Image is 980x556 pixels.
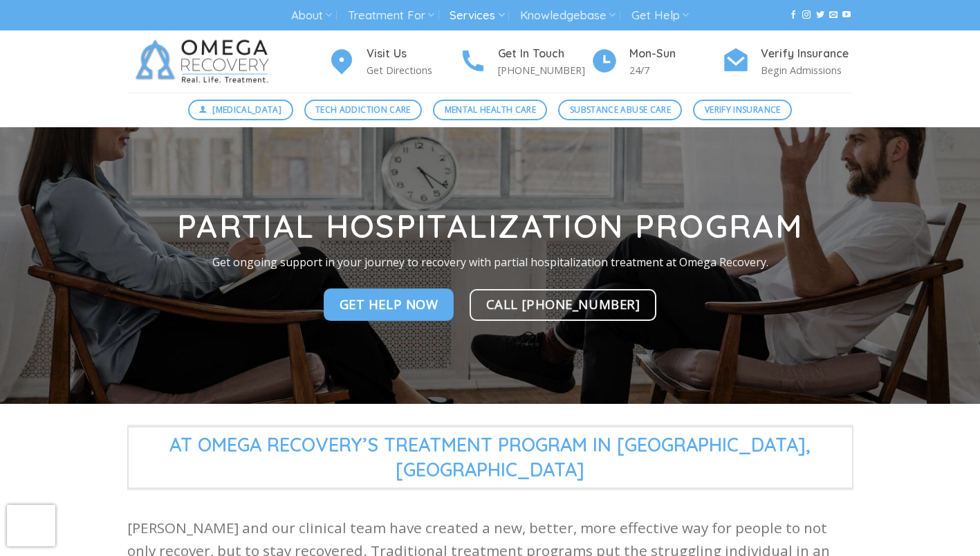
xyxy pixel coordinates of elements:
[802,10,811,20] a: Follow on Instagram
[117,254,864,272] p: Get ongoing support in your journey to recovery with partial hospitalization treatment at Omega R...
[177,206,803,246] strong: Partial Hospitalization Program
[558,100,682,120] a: Substance Abuse Care
[459,45,591,79] a: Get In Touch [PHONE_NUMBER]
[470,289,657,321] a: Call [PHONE_NUMBER]
[450,3,504,28] a: Services
[705,103,781,116] span: Verify Insurance
[761,45,853,63] h4: Verify Insurance
[520,3,616,28] a: Knowledgebase
[498,62,591,78] p: [PHONE_NUMBER]
[816,10,824,20] a: Follow on Twitter
[789,10,797,20] a: Follow on Facebook
[340,295,438,315] span: Get Help Now
[367,45,459,63] h4: Visit Us
[498,45,591,63] h4: Get In Touch
[304,100,423,120] a: Tech Addiction Care
[348,3,434,28] a: Treatment For
[212,103,281,116] span: [MEDICAL_DATA]
[629,45,722,63] h4: Mon-Sun
[693,100,792,120] a: Verify Insurance
[829,10,838,20] a: Send us an email
[445,103,536,116] span: Mental Health Care
[291,3,332,28] a: About
[324,289,454,321] a: Get Help Now
[127,30,283,93] img: Omega Recovery
[127,426,853,489] span: At Omega Recovery’s Treatment Program in [GEOGRAPHIC_DATA],[GEOGRAPHIC_DATA]
[842,10,851,20] a: Follow on YouTube
[367,62,459,78] p: Get Directions
[761,62,853,78] p: Begin Admissions
[315,103,411,116] span: Tech Addiction Care
[486,294,640,314] span: Call [PHONE_NUMBER]
[631,3,689,28] a: Get Help
[328,45,459,79] a: Visit Us Get Directions
[722,45,853,79] a: Verify Insurance Begin Admissions
[433,100,547,120] a: Mental Health Care
[629,62,722,78] p: 24/7
[570,103,671,116] span: Substance Abuse Care
[188,100,293,120] a: [MEDICAL_DATA]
